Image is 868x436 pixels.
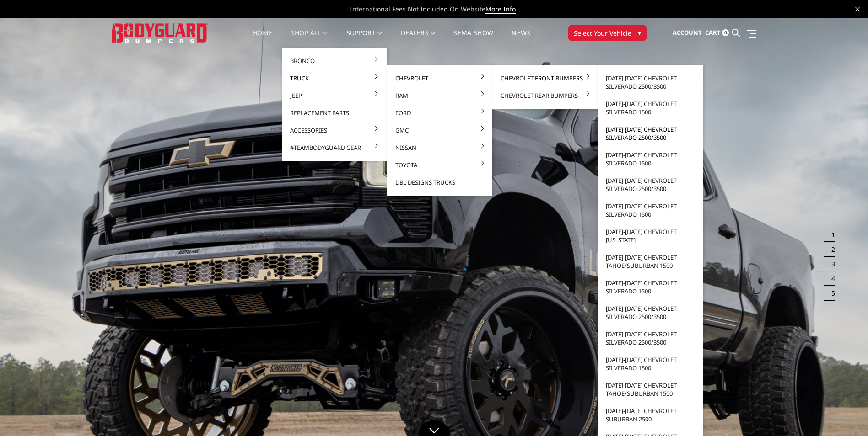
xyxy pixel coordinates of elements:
[253,30,272,48] a: Home
[496,69,594,87] a: Chevrolet Front Bumpers
[826,242,835,257] button: 2 of 5
[601,95,699,121] a: [DATE]-[DATE] Chevrolet Silverado 1500
[673,28,702,37] span: Account
[286,122,383,139] a: Accessories
[826,228,835,242] button: 1 of 5
[286,87,383,104] a: Jeep
[822,392,868,436] iframe: Chat Widget
[391,174,489,191] a: DBL Designs Trucks
[601,121,699,146] a: [DATE]-[DATE] Chevrolet Silverado 2500/3500
[673,21,702,45] a: Account
[601,146,699,172] a: [DATE]-[DATE] Chevrolet Silverado 1500
[286,69,383,87] a: Truck
[601,402,699,428] a: [DATE]-[DATE] Chevrolet Suburban 2500
[401,30,436,48] a: Dealers
[826,286,835,301] button: 5 of 5
[705,21,729,45] a: Cart 0
[391,69,489,87] a: Chevrolet
[512,30,530,48] a: News
[418,420,450,436] a: Click to Down
[638,28,641,37] span: ▾
[826,271,835,286] button: 4 of 5
[574,28,631,38] span: Select Your Vehicle
[601,223,699,249] a: [DATE]-[DATE] Chevrolet [US_STATE]
[346,30,383,48] a: Support
[601,377,699,402] a: [DATE]-[DATE] Chevrolet Tahoe/Suburban 1500
[286,139,383,156] a: #TeamBodyguard Gear
[826,257,835,271] button: 3 of 5
[601,300,699,325] a: [DATE]-[DATE] Chevrolet Silverado 2500/3500
[496,87,594,104] a: Chevrolet Rear Bumpers
[601,172,699,197] a: [DATE]-[DATE] Chevrolet Silverado 2500/3500
[601,69,699,95] a: [DATE]-[DATE] Chevrolet Silverado 2500/3500
[601,197,699,223] a: [DATE]-[DATE] Chevrolet Silverado 1500
[601,249,699,274] a: [DATE]-[DATE] Chevrolet Tahoe/Suburban 1500
[291,30,328,48] a: shop all
[391,139,489,156] a: Nissan
[722,29,729,36] span: 0
[601,351,699,377] a: [DATE]-[DATE] Chevrolet Silverado 1500
[601,325,699,351] a: [DATE]-[DATE] Chevrolet Silverado 2500/3500
[391,104,489,122] a: Ford
[601,274,699,300] a: [DATE]-[DATE] Chevrolet Silverado 1500
[485,5,516,14] a: More Info
[705,28,721,37] span: Cart
[286,104,383,122] a: Replacement Parts
[453,30,493,48] a: SEMA Show
[568,25,647,41] button: Select Your Vehicle
[112,23,208,42] img: BODYGUARD BUMPERS
[286,52,383,69] a: Bronco
[391,87,489,104] a: Ram
[391,122,489,139] a: GMC
[391,156,489,174] a: Toyota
